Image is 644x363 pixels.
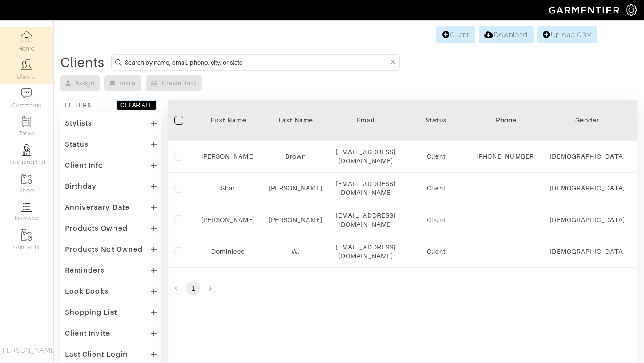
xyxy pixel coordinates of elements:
div: Last Name [269,116,323,125]
a: Brown [285,153,306,160]
div: Anniversary Date [65,203,130,212]
a: [PERSON_NAME] [269,185,323,192]
img: orders-icon-0abe47150d42831381b5fb84f609e132dff9fe21cb692f30cb5eec754e2cba89.png [21,201,32,212]
a: Client [436,26,475,43]
button: CLEAR ALL [116,100,157,110]
a: Upload CSV [537,26,597,43]
div: Status [65,140,89,149]
img: stylists-icon-eb353228a002819b7ec25b43dbf5f0378dd9e0616d9560372ff212230b889e62.png [21,144,32,156]
a: Dominiece [211,248,245,255]
div: Reminders [65,266,105,275]
div: Client [409,215,463,224]
th: Toggle SortBy [262,100,330,141]
div: [EMAIL_ADDRESS][DOMAIN_NAME] [336,243,396,261]
img: gear-icon-white-bd11855cb880d31180b6d7d6211b90ccbf57a29d726f0c71d8c61bd08dd39cc2.png [626,4,637,16]
a: [PERSON_NAME] [201,216,255,224]
img: reminder-icon-8004d30b9f0a5d33ae49ab947aed9ed385cf756f9e5892f1edd6e32f2345188e.png [21,116,32,127]
div: Shopping List [65,308,117,317]
div: CLEAR ALL [120,101,153,110]
a: [PERSON_NAME] [269,216,323,224]
div: [EMAIL_ADDRESS][DOMAIN_NAME] [336,148,396,165]
button: page 1 [186,281,200,295]
div: [PHONE_NUMBER] [476,152,536,161]
div: [DEMOGRAPHIC_DATA] [550,152,625,161]
div: Client [409,152,463,161]
div: [DEMOGRAPHIC_DATA] [550,215,625,224]
nav: pagination navigation [168,281,637,295]
th: Toggle SortBy [402,100,470,141]
th: Toggle SortBy [543,100,632,141]
div: Birthday [65,182,97,191]
div: First Name [201,116,255,125]
img: comment-icon-a0a6a9ef722e966f86d9cbdc48e553b5cf19dbc54f86b18d962a5391bc8f6eb6.png [21,88,32,99]
div: Status [409,116,463,125]
div: Phone [476,116,536,125]
div: Client [409,247,463,256]
img: dashboard-icon-dbcd8f5a0b271acd01030246c82b418ddd0df26cd7fceb0bd07c9910d44c42f6.png [21,31,32,42]
th: Toggle SortBy [195,100,262,141]
a: Download [479,26,534,43]
div: Products Owned [65,224,127,233]
a: W. [292,248,300,255]
div: Stylists [65,119,92,128]
img: garments-icon-b7da505a4dc4fd61783c78ac3ca0ef83fa9d6f193b1c9dc38574b1d14d53ca28.png [21,173,32,184]
div: [EMAIL_ADDRESS][DOMAIN_NAME] [336,179,396,197]
div: Products Not Owned [65,245,143,254]
div: Client [409,184,463,193]
div: Client Invite [65,329,110,338]
div: [EMAIL_ADDRESS][DOMAIN_NAME] [336,211,396,229]
div: Email [336,116,396,125]
a: Shar [221,185,235,192]
img: garments-icon-b7da505a4dc4fd61783c78ac3ca0ef83fa9d6f193b1c9dc38574b1d14d53ca28.png [21,229,32,241]
img: garmentier-logo-header-white-b43fb05a5012e4ada735d5af1a66efaba907eab6374d6393d1fbf88cb4ef424d.png [544,2,626,18]
div: Look Books [65,287,109,296]
div: Client Info [65,161,104,170]
div: Clients [60,58,105,67]
div: [DEMOGRAPHIC_DATA] [550,247,625,256]
a: [PERSON_NAME] [201,153,255,160]
img: clients-icon-6bae9207a08558b7cb47a8932f037763ab4055f8c8b6bfacd5dc20c3e0201464.png [21,59,32,70]
input: Search by name, email, phone, city, or state [125,57,389,68]
div: Gender [550,116,625,125]
div: Last Client Login [65,350,128,359]
div: [DEMOGRAPHIC_DATA] [550,184,625,193]
div: FILTERS [65,101,91,110]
